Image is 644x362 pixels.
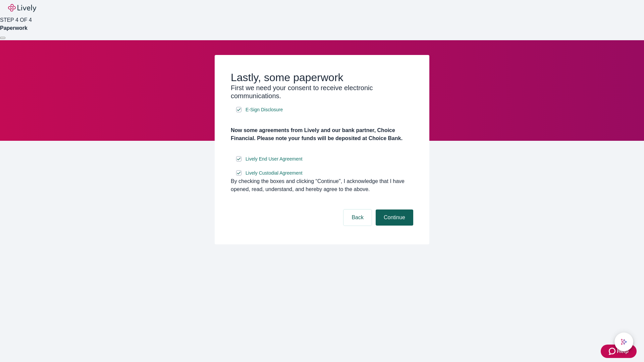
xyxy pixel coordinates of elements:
[246,156,303,163] span: Lively End User Agreement
[231,126,413,142] h4: Now some agreements from Lively and our bank partner, Choice Financial. Please note your funds wi...
[609,347,617,355] svg: Zendesk support icon
[244,106,284,114] a: e-sign disclosure document
[231,177,413,193] div: By checking the boxes and clicking “Continue", I acknowledge that I have opened, read, understand...
[231,84,413,100] h3: First we need your consent to receive electronic communications.
[343,209,372,226] button: Back
[601,345,637,358] button: Zendesk support iconHelp
[8,4,36,12] img: Lively
[621,339,627,345] svg: Lively AI Assistant
[246,106,283,113] span: E-Sign Disclosure
[244,169,304,177] a: e-sign disclosure document
[244,155,304,163] a: e-sign disclosure document
[614,333,633,351] button: chat
[617,347,629,355] span: Help
[246,170,303,177] span: Lively Custodial Agreement
[376,209,413,226] button: Continue
[231,71,413,84] h2: Lastly, some paperwork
